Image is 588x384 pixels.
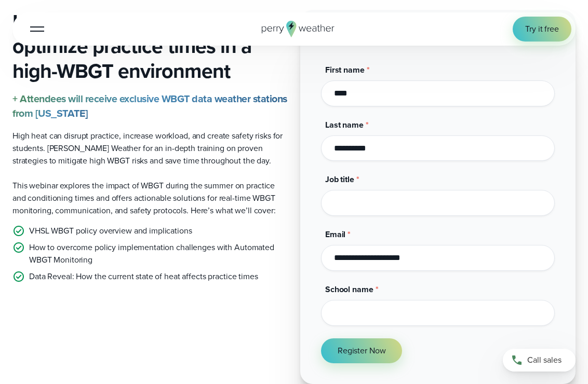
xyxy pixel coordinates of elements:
[503,349,576,372] a: Call sales
[325,64,365,76] span: First name
[325,228,345,240] span: Email
[325,119,364,131] span: Last name
[29,241,288,266] p: How to overcome policy implementation challenges with Automated WBGT Monitoring
[12,180,288,217] p: This webinar explores the impact of WBGT during the summer on practice and conditioning times and...
[525,23,559,35] span: Try it free
[12,91,287,121] strong: + Attendees will receive exclusive WBGT data weather stations from [US_STATE]
[29,225,192,237] p: VHSL WBGT policy overview and implications
[325,283,373,295] span: School name
[12,10,288,84] h3: Learn how to save time and optimize practice times in a high-WBGT environment
[527,354,562,366] span: Call sales
[12,130,288,167] p: High heat can disrupt practice, increase workload, and create safety risks for students. [PERSON_...
[29,270,258,283] p: Data Reveal: How the current state of heat affects practice times
[325,173,354,185] span: Job title
[338,345,385,357] span: Register Now
[513,17,571,42] a: Try it free
[321,338,402,363] button: Register Now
